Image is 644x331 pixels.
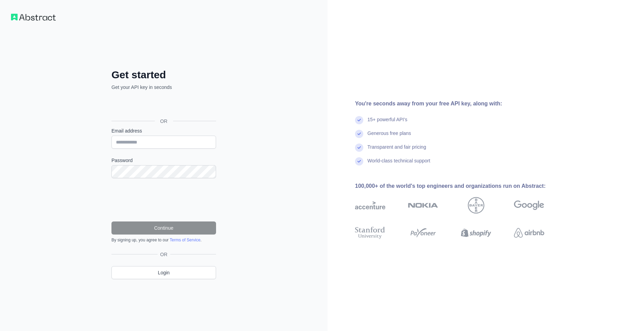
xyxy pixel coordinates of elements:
img: check mark [355,130,363,138]
span: OR [158,251,170,258]
img: check mark [355,116,363,124]
div: Generous free plans [367,130,411,144]
iframe: reCAPTCHA [111,186,216,213]
img: shopify [461,225,491,240]
iframe: Кнопка "Войти с аккаунтом Google" [108,98,218,113]
label: Password [111,157,216,164]
img: accenture [355,197,385,214]
img: nokia [408,197,438,214]
img: airbnb [514,225,544,240]
div: World-class technical support [367,157,430,171]
a: Login [111,266,216,279]
img: stanford university [355,225,385,240]
img: payoneer [408,225,438,240]
div: 100,000+ of the world's top engineers and organizations run on Abstract: [355,182,566,190]
span: OR [155,118,173,125]
div: By signing up, you agree to our . [111,237,216,243]
img: check mark [355,157,363,165]
img: google [514,197,544,214]
button: Continue [111,221,216,235]
div: 15+ powerful API's [367,116,407,130]
img: check mark [355,144,363,152]
p: Get your API key in seconds [111,84,216,91]
label: Email address [111,127,216,134]
img: Workflow [11,14,56,21]
h2: Get started [111,69,216,81]
img: bayer [468,197,484,214]
div: You're seconds away from your free API key, along with: [355,100,566,108]
div: Transparent and fair pricing [367,144,426,157]
a: Terms of Service [170,238,200,242]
